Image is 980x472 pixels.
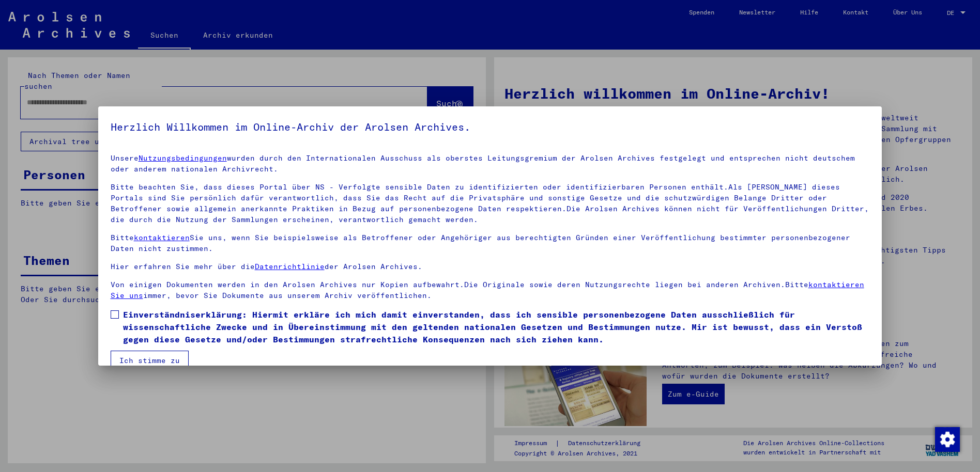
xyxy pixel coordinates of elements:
[935,427,959,451] div: Zustimmung ändern
[111,182,870,225] p: Bitte beachten Sie, dass dieses Portal über NS - Verfolgte sensible Daten zu identifizierten oder...
[111,153,870,175] p: Unsere wurden durch den Internationalen Ausschuss als oberstes Leitungsgremium der Arolsen Archiv...
[123,308,870,345] span: Einverständniserklärung: Hiermit erkläre ich mich damit einverstanden, dass ich sensible personen...
[139,153,227,163] a: Nutzungsbedingungen
[111,280,864,300] a: kontaktieren Sie uns
[255,262,325,271] a: Datenrichtlinie
[111,351,189,370] button: Ich stimme zu
[111,232,870,254] p: Bitte Sie uns, wenn Sie beispielsweise als Betroffener oder Angehöriger aus berechtigten Gründen ...
[111,119,870,135] h5: Herzlich Willkommen im Online-Archiv der Arolsen Archives.
[111,279,870,301] p: Von einigen Dokumenten werden in den Arolsen Archives nur Kopien aufbewahrt.Die Originale sowie d...
[111,261,870,272] p: Hier erfahren Sie mehr über die der Arolsen Archives.
[935,427,960,452] img: Zustimmung ändern
[134,233,190,242] a: kontaktieren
